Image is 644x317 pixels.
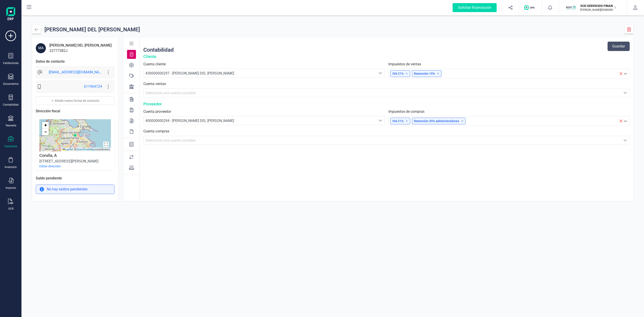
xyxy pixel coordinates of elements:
div: OCR [8,207,13,211]
p: SCD SERVICIOS FINANCIEROS SL [580,4,616,8]
div: Cliente [143,53,630,60]
span: | [74,148,74,151]
div: Datos de contacto [36,59,65,64]
label: Cuenta proveedor [143,109,385,114]
span: Seleccione una cuenta contable [145,91,195,95]
p: [PERSON_NAME][DEMOGRAPHIC_DATA][DEMOGRAPHIC_DATA] [580,8,616,12]
img: Logo de OPS [524,5,536,10]
span: Seleccione una cuenta contable [145,138,195,143]
div: No hay saldos pendientes [36,185,114,194]
a: Leaflet [62,148,73,151]
div: Validaciones [3,61,19,65]
div: 32777382J [49,48,112,53]
a: Zoom in [42,122,49,129]
div: Contabilidad [3,103,19,106]
div: Proveedor [143,101,630,107]
label: Impuestos de ventas [388,62,630,67]
label: Cuenta cliente [143,62,385,67]
button: Logo de OPS [522,0,539,15]
button: Editar dirección [39,164,61,168]
button: Añadir nueva forma de contacto [36,96,114,105]
div: Documentos [3,82,19,86]
p: IVA 21% [392,119,408,123]
a: Zoom out [42,129,49,135]
p: IVA 21% [392,71,408,76]
div: Seleccione una cuenta [376,69,385,77]
div: Seleccione una cuenta [621,89,629,97]
div: Coruña, A [39,152,57,159]
img: SC [566,3,576,13]
span: − [44,129,47,135]
div: © contributors [61,148,111,151]
div: Seleccione una cuenta [621,136,629,145]
div: Contactos [4,145,17,148]
a: OpenStreetMap [76,148,95,151]
div: Dirección fiscal [36,109,60,114]
span: 400000000294 - [PERSON_NAME] DEL [PERSON_NAME] [145,119,234,123]
img: Marker [74,134,77,137]
div: Inventario [5,165,17,169]
img: Logo Finanedi [6,7,15,21]
label: Cuenta ventas [143,81,630,87]
div: [EMAIL_ADDRESS][DOMAIN_NAME] [49,70,102,75]
div: Solicitar financiación [453,3,497,12]
div: 611964724 [84,84,102,89]
div: [PERSON_NAME] DEL [PERSON_NAME] [44,25,140,34]
div: [PERSON_NAME] DEL [PERSON_NAME] [49,43,112,48]
button: Solicitar financiación [447,0,502,15]
button: SCSCD SERVICIOS FINANCIEROS SL[PERSON_NAME][DEMOGRAPHIC_DATA][DEMOGRAPHIC_DATA] [564,0,621,15]
label: Impuestos de compras [388,109,630,114]
label: Cuenta compras [143,129,630,134]
div: Tesorería [5,124,16,127]
div: Importar [6,186,16,190]
div: Saldo pendiente [36,176,114,185]
span: 430000000297 - [PERSON_NAME] DEL [PERSON_NAME] [145,71,234,75]
button: Guardar [608,42,630,51]
div: Seleccione una cuenta [376,116,385,125]
span: + [44,122,47,128]
p: Retención 35% administradores [414,119,464,123]
div: [STREET_ADDRESS][PERSON_NAME] [39,159,98,164]
p: Retención 19% [414,71,439,76]
div: Contabilidad [143,46,174,53]
div: MA [36,43,46,53]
